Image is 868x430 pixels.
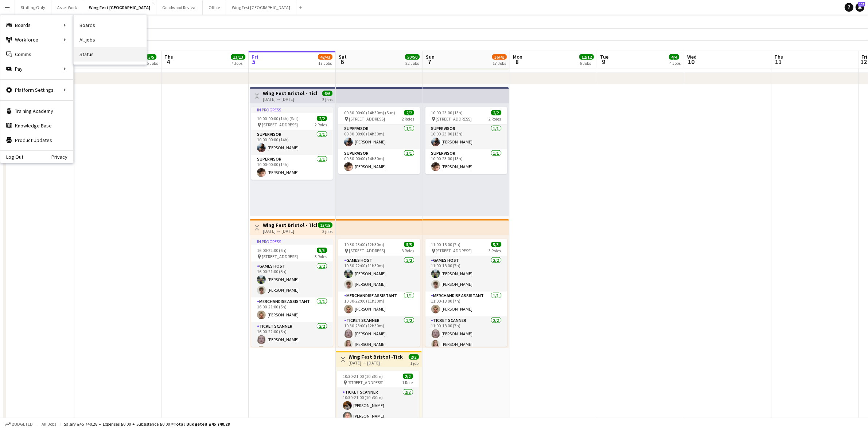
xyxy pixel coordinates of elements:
[231,54,245,60] span: 13/13
[338,149,420,174] app-card-role: Supervisor1/109:30-00:00 (14h30m)[PERSON_NAME]
[0,32,73,47] div: Workforce
[669,60,681,66] div: 4 Jobs
[338,256,420,292] app-card-role: Games Host2/210:30-22:00 (11h30m)[PERSON_NAME][PERSON_NAME]
[405,54,420,60] span: 50/50
[425,239,507,347] app-job-card: 11:00-18:00 (7h)5/5 [STREET_ADDRESS]3 RolesGames Host2/211:00-18:00 (7h)[PERSON_NAME][PERSON_NAME...
[513,54,522,60] span: Mon
[315,122,327,127] span: 2 Roles
[425,256,507,292] app-card-role: Games Host2/211:00-18:00 (7h)[PERSON_NAME][PERSON_NAME]
[856,3,864,12] a: 127
[322,228,332,234] div: 3 jobs
[489,116,501,122] span: 2 Roles
[687,54,697,60] span: Wed
[425,107,507,174] app-job-card: 10:00-23:00 (13h)2/2 [STREET_ADDRESS]2 RolesSupervisor1/110:00-23:00 (13h)[PERSON_NAME]Supervisor...
[262,254,298,259] span: [STREET_ADDRESS]
[12,422,33,427] span: Budgeted
[64,421,230,427] div: Salary £45 740.28 + Expenses £0.00 + Subsistence £0.00 =
[252,54,258,60] span: Fri
[349,248,385,253] span: [STREET_ADDRESS]
[405,60,419,66] div: 22 Jobs
[425,316,507,352] app-card-role: Ticket Scanner2/211:00-18:00 (7h)[PERSON_NAME][PERSON_NAME]
[147,60,158,66] div: 5 Jobs
[349,354,403,360] h3: Wing Fest Bristol -Tickets, Merch & Games
[322,91,332,96] span: 6/6
[257,116,299,121] span: 10:00-00:00 (14h) (Sat)
[774,54,783,60] span: Thu
[0,118,73,133] a: Knowledge Base
[263,222,317,228] h3: Wing Fest Bristol - Tickets, Merch & Games
[491,110,501,115] span: 2/2
[317,116,327,121] span: 2/2
[348,380,384,385] span: [STREET_ADDRESS]
[251,107,333,180] app-job-card: In progress10:00-00:00 (14h) (Sat)2/2 [STREET_ADDRESS]2 RolesSupervisor1/110:00-00:00 (14h)[PERSO...
[425,149,507,174] app-card-role: Supervisor1/110:00-23:00 (13h)[PERSON_NAME]
[251,107,333,113] div: In progress
[338,239,420,347] app-job-card: 10:30-23:00 (12h30m)5/5 [STREET_ADDRESS]3 RolesGames Host2/210:30-22:00 (11h30m)[PERSON_NAME][PER...
[425,292,507,316] app-card-role: Merchandise Assistant1/111:00-18:00 (7h)[PERSON_NAME]
[492,54,507,60] span: 36/43
[344,110,395,115] span: 09:30-00:00 (14h30m) (Sun)
[338,316,420,352] app-card-role: Ticket Scanner2/210:30-23:00 (12h30m)[PERSON_NAME][PERSON_NAME]
[410,360,419,366] div: 1 job
[318,60,332,66] div: 17 Jobs
[0,62,73,76] div: Pay
[349,360,403,366] div: [DATE] → [DATE]
[338,292,420,316] app-card-role: Merchandise Assistant1/110:30-22:00 (11h30m)[PERSON_NAME]
[404,110,414,115] span: 2/2
[251,262,333,297] app-card-role: Games Host2/216:00-21:00 (5h)[PERSON_NAME][PERSON_NAME]
[263,228,317,234] div: [DATE] → [DATE]
[337,388,419,423] app-card-role: Ticket Scanner2/210:30-21:00 (10h30m)[PERSON_NAME][PERSON_NAME]
[493,60,506,66] div: 17 Jobs
[4,420,34,428] button: Budgeted
[580,60,593,66] div: 6 Jobs
[489,248,501,253] span: 3 Roles
[337,371,419,423] app-job-card: 10:30-21:00 (10h30m)2/2 [STREET_ADDRESS]1 RoleTicket Scanner2/210:30-21:00 (10h30m)[PERSON_NAME][...
[250,58,258,66] span: 5
[74,47,147,62] a: Status
[339,54,347,60] span: Sat
[40,421,58,427] span: All jobs
[402,380,413,385] span: 1 Role
[773,58,783,66] span: 11
[74,18,147,32] a: Boards
[425,125,507,149] app-card-role: Supervisor1/110:00-23:00 (13h)[PERSON_NAME]
[146,54,156,60] span: 5/5
[251,297,333,322] app-card-role: Merchandise Assistant1/116:00-21:00 (5h)[PERSON_NAME]
[322,96,332,102] div: 3 jobs
[0,47,73,62] a: Comms
[425,58,435,66] span: 7
[599,58,608,66] span: 9
[0,83,73,97] div: Platform Settings
[338,107,420,174] app-job-card: 09:30-00:00 (14h30m) (Sun)2/2 [STREET_ADDRESS]2 RolesSupervisor1/109:30-00:00 (14h30m)[PERSON_NAM...
[512,58,522,66] span: 8
[669,54,679,60] span: 4/4
[579,54,594,60] span: 12/12
[318,54,332,60] span: 42/43
[231,60,245,66] div: 7 Jobs
[164,54,174,60] span: Thu
[15,0,51,15] button: Staffing Only
[686,58,697,66] span: 10
[251,322,333,358] app-card-role: Ticket Scanner2/216:00-22:00 (6h)[PERSON_NAME]
[404,242,414,247] span: 5/5
[263,96,317,102] div: [DATE] → [DATE]
[317,248,327,253] span: 5/5
[251,130,333,155] app-card-role: Supervisor1/110:00-00:00 (14h)[PERSON_NAME]
[0,133,73,147] a: Product Updates
[251,239,333,347] app-job-card: In progress16:00-22:00 (6h)5/5 [STREET_ADDRESS]3 RolesGames Host2/216:00-21:00 (5h)[PERSON_NAME][...
[0,154,23,160] a: Log Out
[349,116,385,122] span: [STREET_ADDRESS]
[409,354,419,360] span: 2/2
[262,122,298,127] span: [STREET_ADDRESS]
[431,242,461,247] span: 11:00-18:00 (7h)
[436,116,472,122] span: [STREET_ADDRESS]
[426,54,435,60] span: Sun
[491,242,501,247] span: 5/5
[403,374,413,379] span: 2/2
